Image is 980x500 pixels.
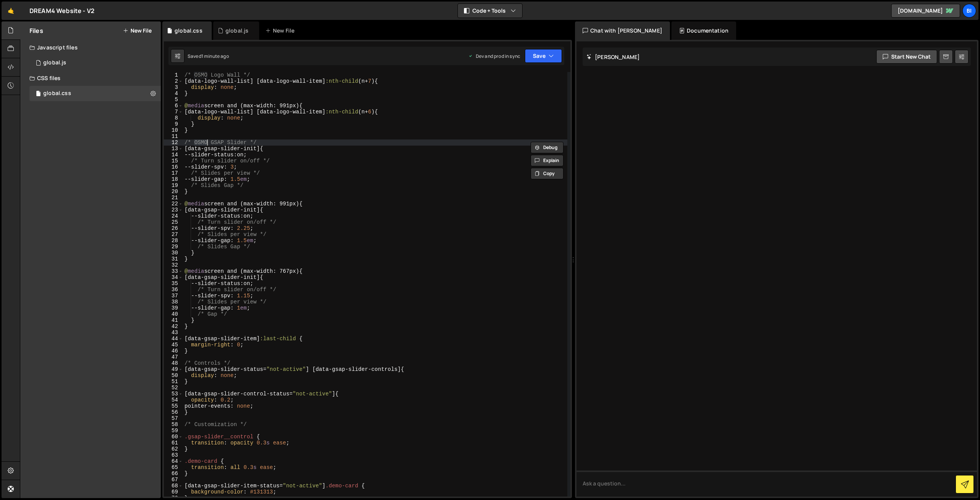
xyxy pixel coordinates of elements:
[164,84,183,90] div: 3
[164,366,183,372] div: 49
[164,379,183,385] div: 51
[164,268,183,274] div: 33
[123,28,152,34] button: New File
[531,168,563,179] button: Copy
[164,139,183,146] div: 12
[468,53,520,59] div: Dev and prod in sync
[164,201,183,207] div: 22
[164,489,183,495] div: 69
[164,225,183,231] div: 26
[175,27,203,34] div: global.css
[164,397,183,403] div: 54
[525,49,562,63] button: Save
[164,127,183,133] div: 10
[164,330,183,336] div: 43
[164,342,183,348] div: 45
[164,483,183,489] div: 68
[164,244,183,250] div: 29
[225,27,248,34] div: global.js
[164,336,183,342] div: 44
[164,287,183,293] div: 36
[531,142,563,153] button: Debug
[164,231,183,238] div: 27
[164,189,183,195] div: 20
[164,299,183,305] div: 38
[29,55,161,70] div: 17250/47734.js
[164,409,183,415] div: 56
[201,53,229,59] div: 1 minute ago
[164,158,183,164] div: 15
[164,317,183,323] div: 41
[164,103,183,109] div: 6
[164,250,183,256] div: 30
[188,53,229,59] div: Saved
[164,470,183,477] div: 66
[43,90,71,97] div: global.css
[164,348,183,354] div: 46
[164,360,183,366] div: 48
[164,262,183,268] div: 32
[458,4,522,18] button: Code + Tools
[2,2,20,20] a: 🤙
[164,97,183,103] div: 5
[20,40,161,55] div: Javascript files
[164,170,183,176] div: 17
[531,155,563,166] button: Explain
[29,26,43,35] h2: Files
[164,195,183,201] div: 21
[164,121,183,127] div: 9
[164,415,183,421] div: 57
[164,421,183,428] div: 58
[164,372,183,379] div: 50
[29,6,95,15] div: DREAM4 Website - V2
[164,464,183,470] div: 65
[575,21,670,40] div: Chat with [PERSON_NAME]
[164,238,183,244] div: 28
[164,323,183,330] div: 42
[164,133,183,139] div: 11
[164,164,183,170] div: 16
[164,115,183,121] div: 8
[164,391,183,397] div: 53
[164,146,183,152] div: 13
[586,53,640,61] h2: [PERSON_NAME]
[164,182,183,189] div: 19
[164,256,183,262] div: 31
[29,86,161,101] div: 17250/47735.css
[164,305,183,311] div: 39
[164,311,183,317] div: 40
[164,280,183,287] div: 35
[20,70,161,86] div: CSS files
[164,446,183,452] div: 62
[164,207,183,213] div: 23
[164,385,183,391] div: 52
[164,72,183,78] div: 1
[876,50,937,64] button: Start new chat
[164,434,183,440] div: 60
[164,477,183,483] div: 67
[164,403,183,409] div: 55
[164,213,183,219] div: 24
[164,440,183,446] div: 61
[962,4,976,18] a: Bi
[164,176,183,182] div: 18
[164,219,183,225] div: 25
[164,78,183,84] div: 2
[164,109,183,115] div: 7
[164,152,183,158] div: 14
[43,59,66,66] div: global.js
[891,4,960,18] a: [DOMAIN_NAME]
[265,27,297,34] div: New File
[164,90,183,97] div: 4
[164,452,183,458] div: 63
[164,458,183,464] div: 64
[164,293,183,299] div: 37
[671,21,736,40] div: Documentation
[164,354,183,360] div: 47
[164,428,183,434] div: 59
[164,274,183,280] div: 34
